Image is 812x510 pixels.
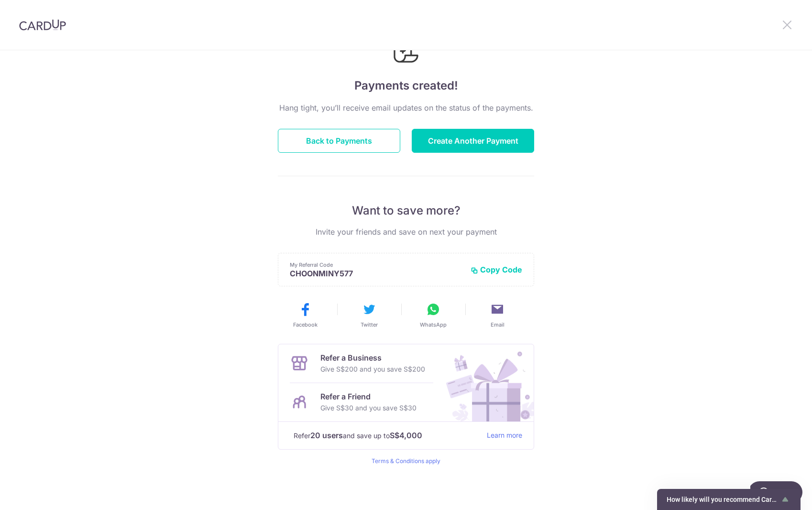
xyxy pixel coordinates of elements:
[750,481,802,505] iframe: Opens a widget where you can find more information
[278,129,400,153] button: Back to Payments
[290,261,463,269] p: My Referral Code
[310,430,343,441] strong: 20 users
[361,321,378,329] span: Twitter
[290,269,463,278] p: CHOONMINY577
[437,344,534,421] img: Refer
[320,391,417,402] p: Refer a Friend
[278,226,534,238] p: Invite your friends and save on next your payment
[278,102,534,113] p: Hang tight, you’ll receive email updates on the status of the payments.
[491,321,505,329] span: Email
[278,203,534,218] p: Want to save more?
[293,321,318,329] span: Facebook
[320,363,425,375] p: Give S$200 and you save S$200
[294,430,479,442] p: Refer and save up to
[487,430,522,442] a: Learn more
[278,77,534,94] h4: Payments created!
[412,129,534,153] button: Create Another Payment
[320,402,417,414] p: Give S$30 and you save S$30
[277,302,333,329] button: Facebook
[341,302,397,329] button: Twitter
[420,321,447,329] span: WhatsApp
[19,19,66,31] img: CardUp
[469,302,526,329] button: Email
[390,430,422,441] strong: S$4,000
[405,302,461,329] button: WhatsApp
[667,494,791,505] button: Show survey - How likely will you recommend CardUp to a friend?
[471,265,522,274] button: Copy Code
[372,457,440,465] a: Terms & Conditions apply
[667,496,779,503] span: How likely will you recommend CardUp to a friend?
[320,352,425,363] p: Refer a Business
